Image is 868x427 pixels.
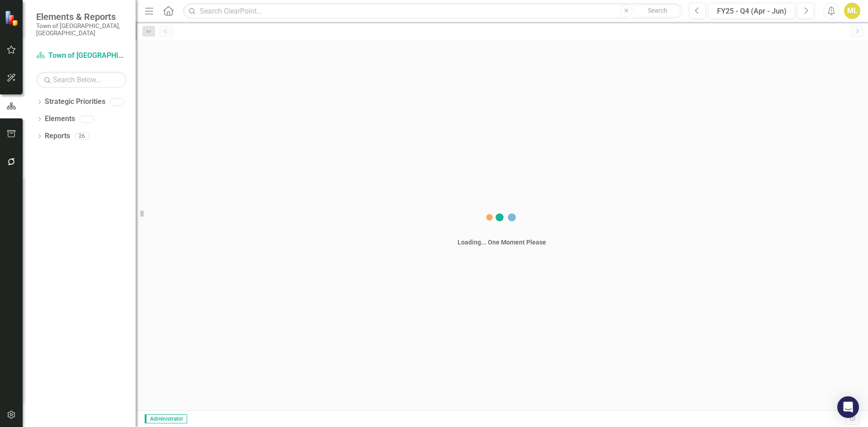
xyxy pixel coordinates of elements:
[36,72,127,88] input: Search Below...
[458,238,546,247] div: Loading... One Moment Please
[648,7,667,14] span: Search
[5,10,21,26] img: ClearPoint Strategy
[837,396,859,418] div: Open Intercom Messenger
[712,6,792,17] div: FY25 - Q4 (Apr - Jun)
[75,132,89,140] div: 26
[36,11,127,22] span: Elements & Reports
[45,114,75,124] a: Elements
[635,5,680,17] button: Search
[844,3,860,19] button: ML
[45,97,105,107] a: Strategic Priorities
[183,3,682,19] input: Search ClearPoint...
[45,131,70,141] a: Reports
[708,3,795,19] button: FY25 - Q4 (Apr - Jun)
[145,414,187,423] span: Administrator
[36,22,127,37] small: Town of [GEOGRAPHIC_DATA], [GEOGRAPHIC_DATA]
[36,51,127,61] a: Town of [GEOGRAPHIC_DATA]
